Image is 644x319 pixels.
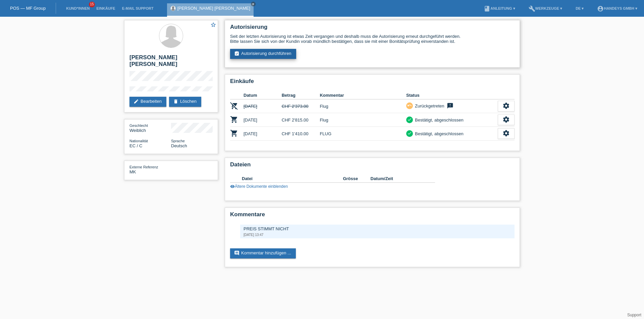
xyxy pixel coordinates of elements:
th: Grösse [343,175,370,183]
div: Bestätigt, abgeschlossen [413,116,464,124]
i: edit [133,99,139,104]
div: PREIS STIMMT NICHT [244,226,511,231]
i: POSP00003043 [230,115,238,124]
td: CHF 1'410.00 [282,127,320,141]
span: Deutsch [171,143,187,148]
i: visibility [230,184,235,189]
span: Nationalität [129,139,148,143]
span: 15 [89,2,95,7]
div: Bestätigt, abgeschlossen [413,130,464,137]
th: Datei [242,175,343,183]
div: [DATE] 13:47 [244,233,511,237]
a: [PERSON_NAME] [PERSON_NAME] [177,6,250,11]
th: Kommentar [320,91,406,99]
i: settings [502,116,510,123]
i: settings [502,102,510,109]
td: [DATE] [244,113,282,127]
i: undo [407,103,412,108]
i: check [407,117,412,122]
td: Flug [320,99,406,113]
th: Datum/Zeit [371,175,426,183]
i: delete [173,99,178,104]
a: Einkäufe [93,6,118,10]
h2: Einkäufe [230,78,515,88]
i: build [529,5,535,12]
i: book [484,5,490,12]
th: Datum [244,91,282,99]
a: assignment_turned_inAutorisierung durchführen [230,49,296,59]
i: account_circle [597,5,604,12]
th: Status [406,91,498,99]
i: settings [502,130,510,137]
th: Betrag [282,91,320,99]
a: star_border [210,22,216,29]
a: DE ▾ [572,6,587,10]
h2: Dateien [230,161,515,171]
i: star_border [210,22,216,28]
i: close [252,2,255,6]
td: [DATE] [244,99,282,113]
div: Seit der letzten Autorisierung ist etwas Zeit vergangen und deshalb muss die Autorisierung erneut... [230,34,515,44]
span: Sprache [171,139,185,143]
a: visibilityÄltere Dokumente einblenden [230,184,288,189]
span: Geschlecht [129,124,148,128]
td: Flug [320,113,406,127]
a: editBearbeiten [129,97,166,107]
div: Weiblich [129,123,171,133]
i: check [407,131,412,136]
a: buildWerkzeuge ▾ [525,6,566,10]
a: Kund*innen [63,6,93,10]
a: POS — MF Group [10,6,46,11]
a: E-Mail Support [119,6,157,10]
span: Ecuador / C / 14.02.2006 [129,143,142,148]
h2: Autorisierung [230,24,515,34]
h2: [PERSON_NAME] [PERSON_NAME] [129,54,213,71]
a: Support [627,313,641,317]
a: deleteLöschen [169,97,201,107]
a: commentKommentar hinzufügen ... [230,248,296,258]
i: POSP00015613 [230,129,238,137]
i: assignment_turned_in [234,51,239,56]
td: CHF 2'815.00 [282,113,320,127]
i: feedback [446,102,454,109]
td: FLUG [320,127,406,141]
h2: Kommentare [230,211,515,221]
a: account_circleHandeys GmbH ▾ [594,6,641,10]
span: Externe Referenz [129,165,158,169]
i: comment [234,250,239,256]
div: MK [129,164,171,174]
i: POSP00002798 [230,102,238,110]
a: close [251,2,256,6]
div: Zurückgetreten [413,102,444,109]
td: CHF 2'373.00 [282,99,320,113]
td: [DATE] [244,127,282,141]
a: bookAnleitung ▾ [480,6,518,10]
